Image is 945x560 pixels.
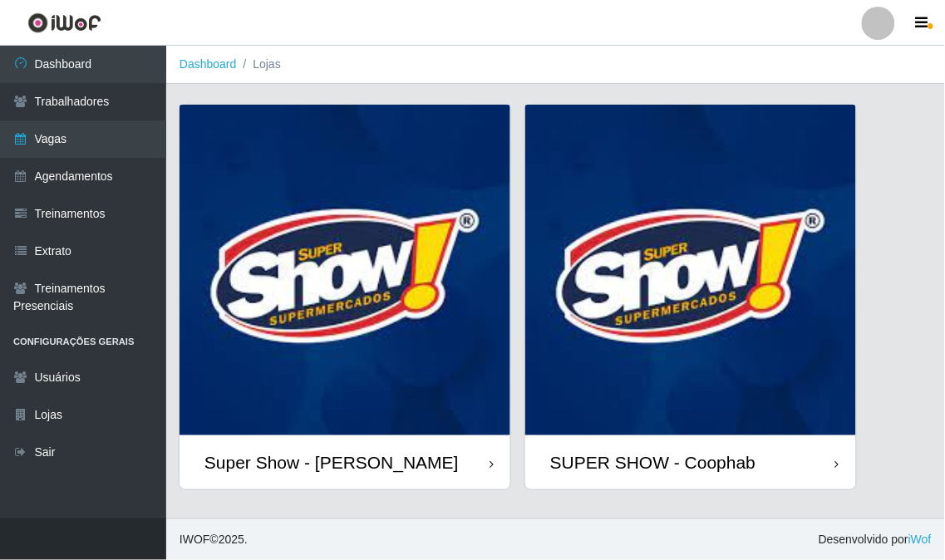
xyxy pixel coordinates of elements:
[237,56,281,73] li: Lojas
[550,452,756,473] div: SUPER SHOW - Coophab
[180,533,210,546] span: IWOF
[204,452,459,473] div: Super Show - [PERSON_NAME]
[525,105,856,435] img: cardImg
[180,105,510,435] img: cardImg
[180,105,510,489] a: Super Show - [PERSON_NAME]
[180,57,237,71] a: Dashboard
[180,531,248,548] span: © 2025 .
[819,531,932,548] span: Desenvolvido por
[166,46,945,84] nav: breadcrumb
[908,533,932,546] a: iWof
[27,12,101,33] img: CoreUI Logo
[525,105,856,489] a: SUPER SHOW - Coophab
